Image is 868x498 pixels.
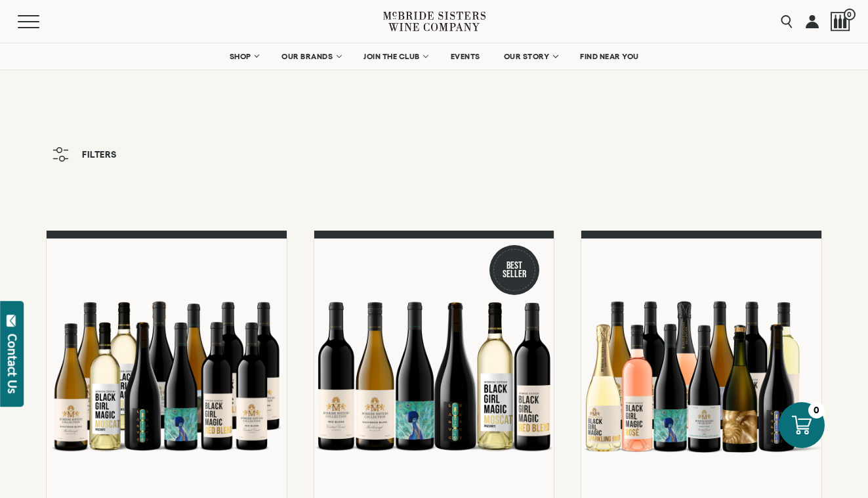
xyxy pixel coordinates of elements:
span: FIND NEAR YOU [580,52,639,61]
div: Contact Us [6,334,19,394]
a: JOIN THE CLUB [355,43,436,70]
span: JOIN THE CLUB [363,52,420,61]
a: EVENTS [442,43,489,70]
span: OUR BRANDS [281,52,333,61]
div: 0 [808,402,825,419]
a: FIND NEAR YOU [571,43,648,70]
a: OUR BRANDS [273,43,348,70]
span: EVENTS [451,52,480,61]
button: Mobile Menu Trigger [18,15,65,28]
span: SHOP [229,52,251,61]
a: SHOP [220,43,266,70]
span: Filters [82,150,117,159]
span: 0 [844,9,856,20]
a: OUR STORY [495,43,566,70]
span: OUR STORY [504,52,550,61]
button: Filters [46,141,123,168]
